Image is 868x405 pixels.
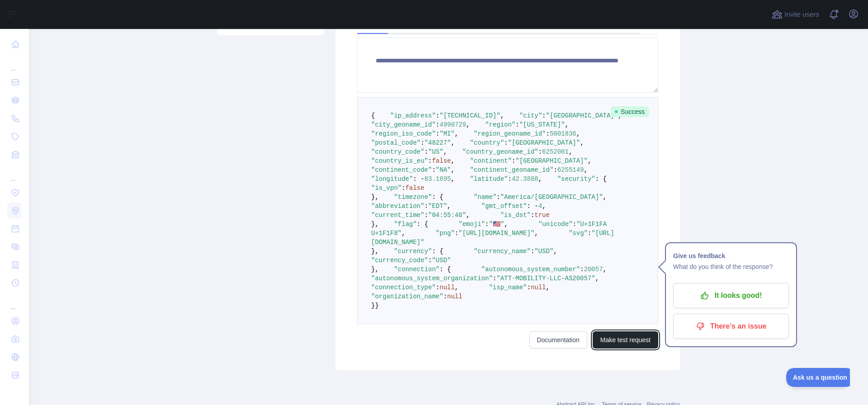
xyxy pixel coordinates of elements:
[550,130,576,137] span: 5001836
[527,202,538,210] span: : -
[451,175,454,183] span: ,
[584,266,603,273] span: 20057
[451,139,454,146] span: ,
[489,221,505,228] span: "🇺🇸"
[371,212,425,219] span: "current_time"
[439,284,455,291] span: null
[455,284,458,291] span: ,
[443,148,447,155] span: ,
[538,221,573,228] span: "unicode"
[584,166,588,174] span: ,
[546,284,550,291] span: ,
[576,130,580,137] span: ,
[481,266,580,273] span: "autonomous_system_number"
[531,212,534,219] span: :
[371,248,379,255] span: },
[588,230,591,237] span: :
[462,148,538,155] span: "country_geoname_id"
[371,284,436,291] span: "connection_type"
[458,221,485,228] span: "emoji"
[432,193,443,201] span: : {
[474,193,496,201] span: "name"
[371,202,425,210] span: "abbreviation"
[588,157,591,165] span: ,
[371,175,413,183] span: "longitude"
[557,166,584,174] span: 6255149
[603,266,607,273] span: ,
[595,275,599,282] span: ,
[371,257,428,264] span: "currency_code"
[470,157,511,165] span: "continent"
[439,130,455,137] span: "MI"
[394,248,432,255] span: "currency"
[565,121,569,128] span: ,
[531,248,534,255] span: :
[557,175,595,183] span: "security"
[542,148,569,155] span: 6252001
[436,121,439,128] span: :
[512,175,538,183] span: 42.3888
[534,212,550,219] span: true
[542,202,546,210] span: ,
[420,139,424,146] span: :
[451,157,454,165] span: ,
[413,175,424,183] span: : -
[580,139,584,146] span: ,
[546,112,618,119] span: "[GEOGRAPHIC_DATA]"
[455,130,458,137] span: ,
[496,275,595,282] span: "ATT-MOBILITY-LLC-AS20057"
[474,248,531,255] span: "currency_name"
[470,139,504,146] span: "country"
[573,221,576,228] span: :
[439,121,466,128] span: 4990729
[371,221,379,228] span: },
[428,257,432,264] span: :
[436,112,439,119] span: :
[436,284,439,291] span: :
[375,302,378,309] span: }
[529,331,587,348] a: Documentation
[786,368,850,387] iframe: Toggle Customer Support
[390,112,436,119] span: "ip_address"
[553,166,557,174] span: :
[371,148,425,155] span: "country_code"
[401,184,405,192] span: :
[466,121,470,128] span: ,
[455,230,458,237] span: :
[504,139,508,146] span: :
[371,139,420,146] span: "postal_code"
[417,221,428,228] span: : {
[371,275,493,282] span: "autonomous_system_organization"
[500,193,603,201] span: "America/[GEOGRAPHIC_DATA]"
[538,175,542,183] span: ,
[500,212,531,219] span: "is_dst"
[500,112,504,119] span: ,
[394,221,416,228] span: "flag"
[508,175,511,183] span: :
[493,275,496,282] span: :
[7,165,22,183] div: ...
[436,130,439,137] span: :
[443,293,447,300] span: :
[394,193,432,201] span: "timezone"
[371,130,436,137] span: "region_iso_code"
[7,54,22,72] div: ...
[569,230,588,237] span: "svg"
[770,7,821,22] button: Invite users
[432,157,451,165] span: false
[470,166,553,174] span: "continent_geoname_id"
[553,248,557,255] span: ,
[428,157,432,165] span: :
[466,212,470,219] span: ,
[432,248,443,255] span: : {
[485,121,515,128] span: "region"
[595,175,607,183] span: : {
[371,266,379,273] span: },
[603,193,607,201] span: ,
[439,112,500,119] span: "[TECHNICAL_ID]"
[425,202,428,210] span: :
[515,121,519,128] span: :
[546,130,550,137] span: :
[534,230,538,237] span: ,
[394,266,439,273] span: "connection"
